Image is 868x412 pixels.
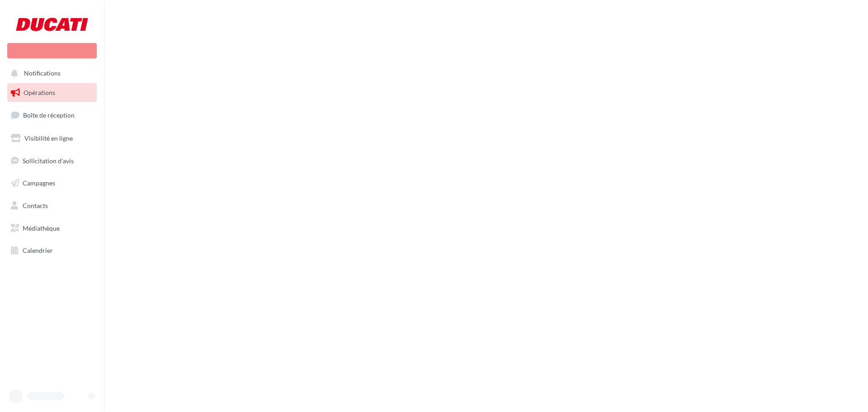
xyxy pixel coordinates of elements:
span: Calendrier [23,246,53,254]
span: Notifications [24,70,61,77]
a: Calendrier [5,241,99,260]
span: Sollicitation d'avis [23,156,74,164]
span: Contacts [23,202,48,209]
a: Médiathèque [5,219,99,238]
a: Campagnes [5,174,99,193]
span: Opérations [24,89,55,96]
span: Campagnes [23,179,55,187]
a: Visibilité en ligne [5,129,99,148]
span: Boîte de réception [23,111,75,119]
a: Contacts [5,196,99,215]
span: Visibilité en ligne [24,134,73,142]
a: Boîte de réception [5,105,99,125]
div: Nouvelle campagne [7,43,97,58]
span: Médiathèque [23,224,60,232]
a: Sollicitation d'avis [5,152,99,170]
a: Opérations [5,83,99,102]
